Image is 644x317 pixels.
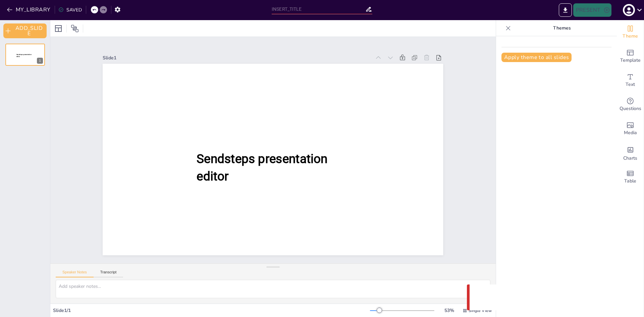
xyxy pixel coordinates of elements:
div: Get real-time input from your audience [617,93,644,117]
span: Position [71,24,79,33]
input: INSERT_TITLE [272,4,365,14]
button: MY_LIBRARY [5,4,53,15]
div: SAVED [58,7,82,13]
p: Themes [514,20,610,36]
div: Add ready made slides [617,44,644,68]
div: Add a table [617,165,644,189]
div: Change the overall theme [617,20,644,44]
div: Add text boxes [617,68,644,93]
div: Layout [53,23,64,34]
span: Sendsteps presentation editor [16,54,32,57]
span: Text [626,81,635,88]
div: 1 [37,58,43,64]
div: Slide 1 [103,55,371,61]
button: ADD_SLIDE [3,23,47,38]
span: Sendsteps presentation editor [197,152,328,183]
div: 53 % [441,307,457,314]
button: Apply theme to all slides [501,53,572,62]
div: Slide 1 / 1 [53,307,370,314]
span: Media [624,129,637,137]
p: Something went wrong with the request. (CORS) [488,294,617,302]
button: Transcript [94,270,123,277]
span: Questions [620,105,641,112]
div: Add images, graphics, shapes or video [617,117,644,141]
button: EXPORT_TO_POWERPOINT [559,3,572,17]
div: Add charts and graphs [617,141,644,165]
span: Theme [623,33,638,40]
button: PRESENT [573,3,611,17]
div: 1 [5,44,45,66]
button: Speaker Notes [56,270,94,277]
span: Table [624,177,636,185]
span: Template [620,57,641,64]
span: Charts [623,155,637,162]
